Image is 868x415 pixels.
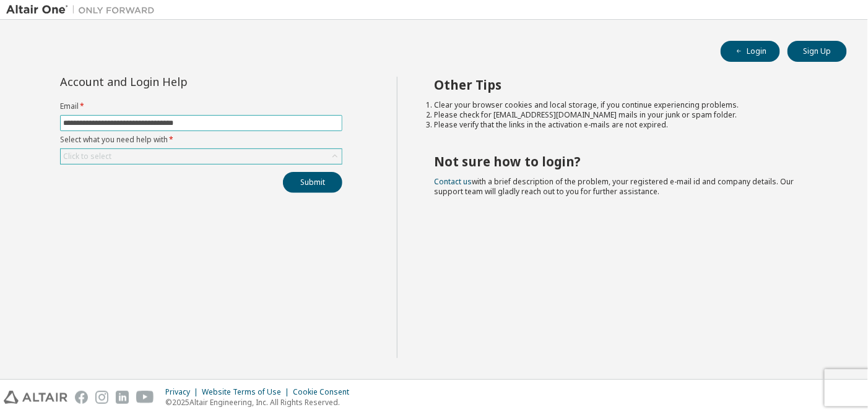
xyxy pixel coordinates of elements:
[165,387,202,397] div: Privacy
[60,101,342,111] label: Email
[435,153,825,169] h2: Not sure how to login?
[202,387,293,397] div: Website Terms of Use
[435,100,825,110] li: Clear your browser cookies and local storage, if you continue experiencing problems.
[283,172,342,193] button: Submit
[95,391,108,404] img: instagram.svg
[61,149,342,164] div: Click to select
[435,120,825,130] li: Please verify that the links in the activation e-mails are not expired.
[60,77,286,87] div: Account and Login Help
[435,77,825,93] h2: Other Tips
[75,391,88,404] img: facebook.svg
[435,176,472,187] a: Contact us
[435,176,794,197] span: with a brief description of the problem, your registered e-mail id and company details. Our suppo...
[788,41,847,62] button: Sign Up
[435,110,825,120] li: Please check for [EMAIL_ADDRESS][DOMAIN_NAME] mails in your junk or spam folder.
[4,391,67,404] img: altair_logo.svg
[116,391,129,404] img: linkedin.svg
[136,391,154,404] img: youtube.svg
[63,152,111,161] div: Click to select
[721,41,780,62] button: Login
[293,387,357,397] div: Cookie Consent
[6,4,161,16] img: Altair One
[60,135,342,145] label: Select what you need help with
[165,397,357,408] p: © 2025 Altair Engineering, Inc. All Rights Reserved.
